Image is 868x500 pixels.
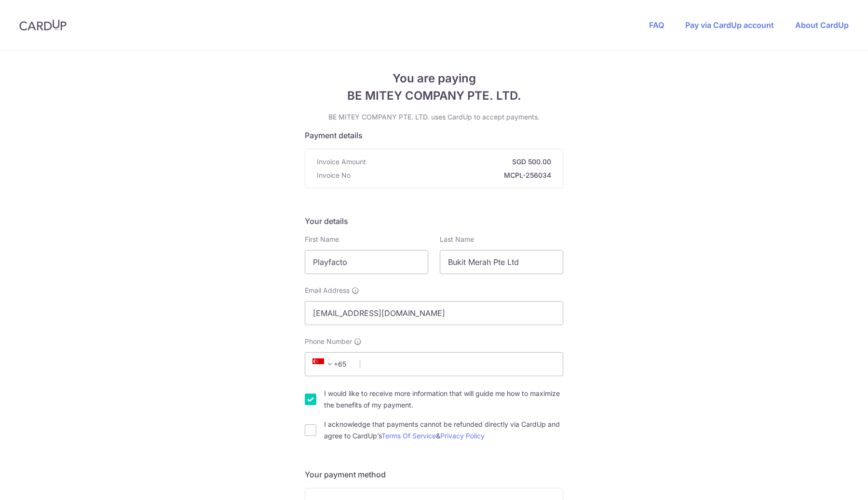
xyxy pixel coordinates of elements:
label: First Name [305,235,339,244]
span: Phone Number [305,337,352,346]
span: Invoice No [317,171,351,180]
span: +65 [310,358,353,370]
img: CardUp [19,19,67,31]
input: Last name [440,250,563,274]
label: I would like to receive more information that will guide me how to maximize the benefits of my pa... [324,388,563,411]
span: +65 [312,358,336,370]
h5: Your payment method [305,469,563,480]
p: BE MITEY COMPANY PTE. LTD. uses CardUp to accept payments. [305,112,563,122]
strong: SGD 500.00 [370,157,551,167]
label: I acknowledge that payments cannot be refunded directly via CardUp and agree to CardUp’s & [324,419,563,442]
span: You are paying [305,70,563,87]
a: About CardUp [795,20,849,30]
a: Terms Of Service [381,432,436,440]
span: Email Address [305,286,350,295]
input: Email address [305,301,563,325]
a: Pay via CardUp account [685,20,774,30]
h5: Your details [305,215,563,227]
a: FAQ [649,20,664,30]
input: First name [305,250,428,274]
span: Invoice Amount [317,157,366,167]
a: Privacy Policy [440,432,485,440]
strong: MCPL-256034 [354,171,551,180]
label: Last Name [440,235,474,244]
span: BE MITEY COMPANY PTE. LTD. [305,87,563,105]
h5: Payment details [305,130,563,141]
